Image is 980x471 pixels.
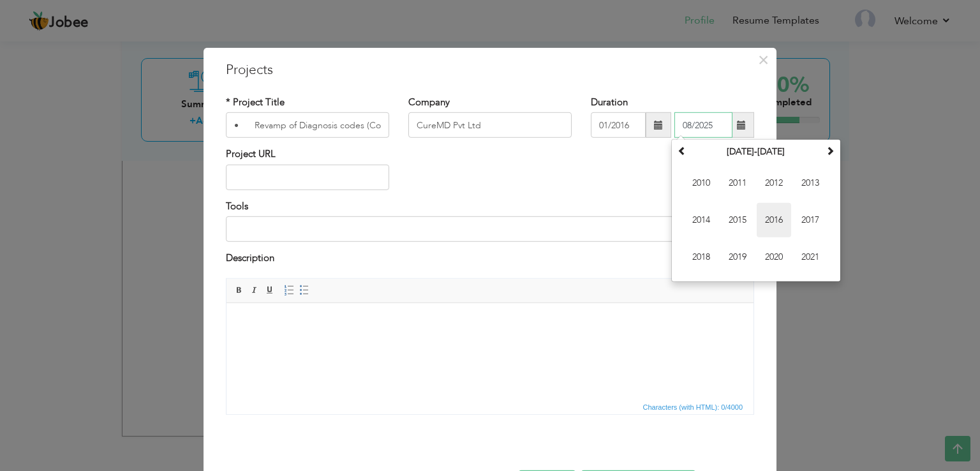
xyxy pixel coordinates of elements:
label: Description [226,251,274,265]
span: 2016 [757,203,791,237]
span: 2019 [720,240,755,274]
span: 2014 [684,203,718,237]
button: Close [753,50,773,70]
span: 2017 [793,203,828,237]
span: × [758,49,769,71]
a: Insert/Remove Numbered List [282,283,296,297]
h3: Projects [226,61,754,80]
iframe: Rich Text Editor, projectEditor [226,303,754,398]
span: 2020 [757,240,791,274]
a: Insert/Remove Bulleted List [297,283,311,297]
div: Statistics [641,401,747,412]
span: 2021 [793,240,828,274]
span: 2010 [684,166,718,200]
a: Underline [263,283,277,297]
span: Previous Decade [678,146,687,155]
span: 2013 [793,166,828,200]
input: Present [674,112,732,138]
span: 2015 [720,203,755,237]
input: From [591,112,646,138]
label: Project URL [226,147,276,161]
label: Tools [226,200,248,213]
a: Italic [248,283,262,297]
span: Characters (with HTML): 0/4000 [641,401,746,412]
span: 2011 [720,166,755,200]
label: * Project Title [226,96,285,109]
span: 2012 [757,166,791,200]
span: 2018 [684,240,718,274]
span: Next Decade [826,146,835,155]
label: Duration [591,96,628,109]
a: Bold [232,283,246,297]
label: Company [408,96,450,109]
th: Select Decade [690,142,822,161]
